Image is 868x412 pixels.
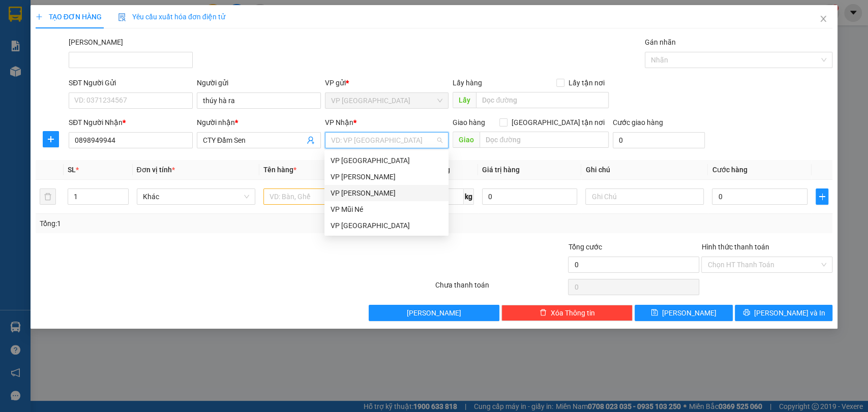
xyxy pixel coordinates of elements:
[613,118,663,126] label: Cước giao hàng
[501,305,633,321] button: deleteXóa Thông tin
[197,117,321,128] div: Người nhận
[754,307,825,319] span: [PERSON_NAME] và In
[307,136,315,144] span: user-add
[325,77,449,88] div: VP gửi
[324,152,448,169] div: VP Nha Trang
[568,243,602,251] span: Tổng cước
[809,5,837,34] button: Close
[137,166,175,174] span: Đơn vị tính
[645,38,676,46] label: Gán nhãn
[551,307,595,319] span: Xóa Thông tin
[324,185,448,201] div: VP Phan Thiết
[331,187,442,199] div: VP [PERSON_NAME]
[69,117,193,128] div: SĐT Người Nhận
[564,77,609,88] span: Lấy tận nơi
[743,309,750,317] span: printer
[434,279,567,297] div: Chưa thanh toán
[581,160,708,180] th: Ghi chú
[263,188,382,205] input: VD: Bàn, Ghế
[43,135,58,143] span: plus
[324,217,448,234] div: VP chợ Mũi Né
[453,79,482,87] span: Lấy hàng
[453,92,476,108] span: Lấy
[585,188,704,205] input: Ghi Chú
[407,307,461,319] span: [PERSON_NAME]
[324,169,448,185] div: VP Phạm Ngũ Lão
[453,118,485,126] span: Giao hàng
[331,220,442,231] div: VP [GEOGRAPHIC_DATA]
[453,132,480,148] span: Giao
[324,201,448,217] div: VP Mũi Né
[662,307,716,319] span: [PERSON_NAME]
[40,218,336,229] div: Tổng: 1
[43,131,59,147] button: plus
[816,193,828,201] span: plus
[482,188,578,205] input: 0
[68,166,76,174] span: SL
[197,77,321,88] div: Người gửi
[143,189,249,204] span: Khác
[816,188,828,205] button: plus
[69,52,193,68] input: Mã ĐH
[476,92,609,108] input: Dọc đường
[712,166,747,174] span: Cước hàng
[369,305,500,321] button: [PERSON_NAME]
[540,309,547,317] span: delete
[118,13,126,21] img: icon
[480,132,609,148] input: Dọc đường
[651,309,658,317] span: save
[331,204,442,215] div: VP Mũi Né
[40,188,56,205] button: delete
[331,171,442,182] div: VP [PERSON_NAME]
[464,188,474,205] span: kg
[69,38,123,46] label: Mã ĐH
[635,305,732,321] button: save[PERSON_NAME]
[701,243,769,251] label: Hình thức thanh toán
[331,155,442,166] div: VP [GEOGRAPHIC_DATA]
[819,15,827,23] span: close
[263,166,296,174] span: Tên hàng
[507,117,609,128] span: [GEOGRAPHIC_DATA] tận nơi
[735,305,832,321] button: printer[PERSON_NAME] và In
[613,132,705,148] input: Cước giao hàng
[36,13,43,20] span: plus
[69,77,193,88] div: SĐT Người Gửi
[331,93,443,108] span: VP Nha Trang
[36,13,102,21] span: TẠO ĐƠN HÀNG
[118,13,225,21] span: Yêu cầu xuất hóa đơn điện tử
[482,166,520,174] span: Giá trị hàng
[325,118,353,126] span: VP Nhận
